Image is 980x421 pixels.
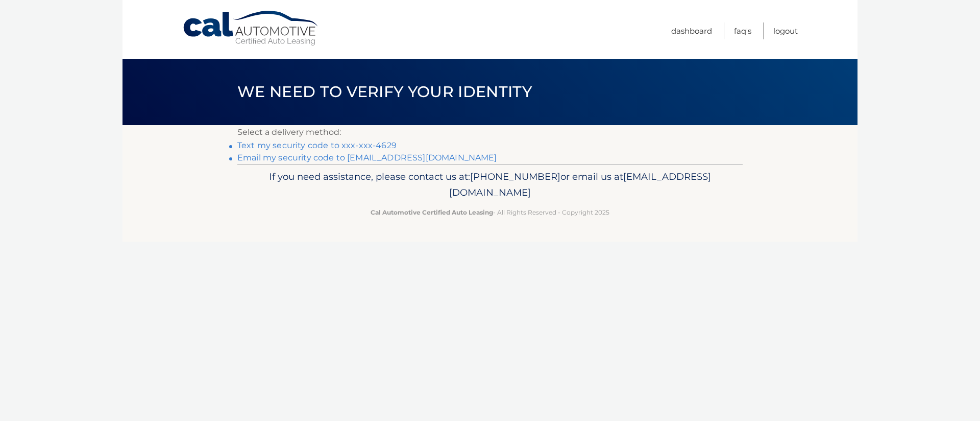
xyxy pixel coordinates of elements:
a: Email my security code to [EMAIL_ADDRESS][DOMAIN_NAME] [237,153,497,162]
strong: Cal Automotive Certified Auto Leasing [371,208,493,216]
a: Dashboard [671,22,712,39]
a: Logout [773,22,798,39]
p: - All Rights Reserved - Copyright 2025 [244,207,736,218]
p: If you need assistance, please contact us at: or email us at [244,169,736,201]
p: Select a delivery method: [237,125,743,139]
a: Text my security code to xxx-xxx-4629 [237,141,397,150]
a: FAQ's [734,22,751,39]
span: We need to verify your identity [237,82,532,101]
span: [PHONE_NUMBER] [470,171,560,182]
a: Cal Automotive [182,10,320,46]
